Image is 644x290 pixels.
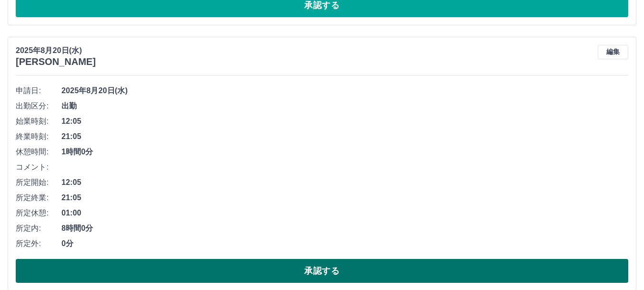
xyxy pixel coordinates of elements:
[16,177,61,188] span: 所定開始:
[16,100,61,112] span: 出勤区分:
[16,161,61,173] span: コメント:
[16,192,61,204] span: 所定終業:
[16,238,61,249] span: 所定外:
[61,177,628,188] span: 12:05
[61,85,628,97] span: 2025年8月20日(水)
[16,45,96,56] p: 2025年8月20日(水)
[598,45,628,59] button: 編集
[16,223,61,234] span: 所定内:
[61,192,628,204] span: 21:05
[16,207,61,219] span: 所定休憩:
[61,116,628,127] span: 12:05
[16,146,61,158] span: 休憩時間:
[16,85,61,97] span: 申請日:
[16,259,628,283] button: 承認する
[61,100,628,112] span: 出勤
[61,146,628,158] span: 1時間0分
[16,131,61,142] span: 終業時刻:
[61,223,628,234] span: 8時間0分
[61,238,628,249] span: 0分
[61,131,628,142] span: 21:05
[61,207,628,219] span: 01:00
[16,116,61,127] span: 始業時刻:
[16,56,96,67] h3: [PERSON_NAME]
